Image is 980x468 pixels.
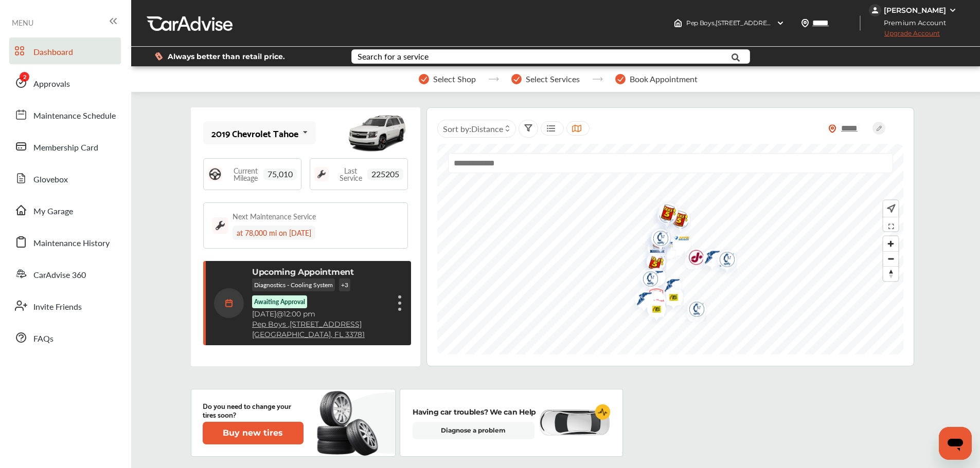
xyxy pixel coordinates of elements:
img: new-tire.a0c7fe23.svg [316,386,384,459]
div: Map marker [680,295,705,327]
img: location_vector.a44bc228.svg [801,19,809,27]
a: Glovebox [9,165,121,192]
span: @ [276,309,283,319]
img: steering_logo [208,167,222,181]
img: cardiogram-logo.18e20815.svg [595,404,611,420]
img: logo-goodyear.png [695,244,722,274]
span: My Garage [33,205,73,218]
img: header-home-logo.8d720a4f.svg [674,19,682,27]
p: + 3 [339,278,350,291]
span: Membership Card [33,141,98,155]
img: logo-tires-plus.png [639,295,667,327]
img: jVpblrzwTbfkPYzPPzSLxeg0AAAAASUVORK5CYII= [869,4,881,16]
a: CarAdvise 360 [9,260,121,287]
span: Zoom in [883,236,898,251]
div: Map marker [638,264,664,294]
span: Invite Friends [33,301,82,314]
div: Map marker [639,287,665,319]
img: logo-firestone.png [639,282,666,314]
iframe: Button to launch messaging window [939,427,972,460]
div: Next Maintenance Service [233,211,316,221]
p: Diagnostics - Cooling System [252,278,335,291]
img: logo-take5.png [639,262,667,295]
div: Map marker [695,244,721,274]
img: logo-tires-plus.png [656,283,684,315]
img: dollor_label_vector.a70140d1.svg [155,52,163,61]
a: Invite Friends [9,292,121,319]
div: Map marker [639,295,665,327]
span: Dashboard [33,46,73,59]
div: Map marker [639,286,665,318]
a: Maintenance Schedule [9,101,121,128]
span: Upgrade Account [869,29,940,42]
span: Book Appointment [630,74,698,84]
div: Map marker [677,248,703,269]
span: MENU [12,18,33,27]
img: stepper-checkmark.b5569197.svg [615,74,626,84]
img: logo-take5.png [651,197,679,231]
a: [GEOGRAPHIC_DATA], FL 33781 [252,330,365,339]
img: recenter.ce011a49.svg [885,203,896,214]
img: logo-take5.png [639,247,666,280]
span: Premium Account [870,17,954,28]
div: Map marker [644,224,669,256]
div: Map marker [639,245,665,277]
img: logo-goodyear.png [638,264,666,294]
div: Map marker [651,197,677,231]
img: logo-mopar.png [640,234,667,263]
img: logo-tire-choice.png [677,248,704,269]
a: Membership Card [9,133,121,160]
p: Do you need to change your tires soon? [203,401,304,419]
img: logo-get-spiffy.png [710,245,737,277]
img: logo-goodyear.png [627,285,654,315]
img: logo-get-spiffy.png [657,282,684,314]
span: Last Service [334,167,367,181]
div: Map marker [656,283,682,315]
p: Upcoming Appointment [252,267,354,277]
div: Map marker [627,285,653,315]
canvas: Map [437,144,903,354]
a: Approvals [9,69,121,96]
img: diagnose-vehicle.c84bcb0a.svg [538,409,610,437]
span: Pep Boys , [STREET_ADDRESS] [GEOGRAPHIC_DATA] , FL 33781 [686,19,870,27]
span: 225205 [367,169,403,180]
a: Diagnose a problem [413,422,534,439]
div: Map marker [657,282,683,314]
div: Search for a service [358,52,429,61]
div: Map marker [639,247,665,280]
img: maintenance_logo [212,217,228,234]
img: logo-get-spiffy.png [639,245,666,277]
div: Map marker [633,265,659,297]
img: logo-jiffylube.png [679,243,706,275]
span: Select Services [526,74,580,84]
span: Maintenance History [33,237,110,250]
img: location_vector_orange.38f05af8.svg [828,124,836,133]
span: Distance [471,123,503,135]
span: FAQs [33,332,54,346]
p: Awaiting Approval [254,297,305,306]
div: Map marker [663,203,689,237]
img: logo-get-spiffy.png [633,265,661,297]
img: stepper-checkmark.b5569197.svg [511,74,522,84]
span: Select Shop [433,74,476,84]
a: Maintenance History [9,229,121,255]
div: Map marker [655,272,681,302]
p: Having car troubles? We can Help [413,406,536,418]
span: Glovebox [33,173,68,186]
img: header-divider.bc55588e.svg [860,15,861,31]
div: [PERSON_NAME] [884,6,946,15]
img: stepper-checkmark.b5569197.svg [419,74,429,84]
a: Pep Boys ,[STREET_ADDRESS] [252,320,362,329]
a: Buy new tires [203,422,306,444]
button: Buy new tires [203,422,304,444]
a: My Garage [9,197,121,223]
img: logo-get-spiffy.png [650,201,677,233]
img: calendar-icon.35d1de04.svg [214,288,244,318]
span: 75,010 [263,169,297,180]
span: CarAdvise 360 [33,269,86,282]
div: Map marker [649,238,674,259]
img: stepper-arrow.e24c07c6.svg [488,77,499,81]
span: Sort by : [443,123,503,135]
div: at 78,000 mi on [DATE] [233,226,315,240]
button: Zoom out [883,251,898,266]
